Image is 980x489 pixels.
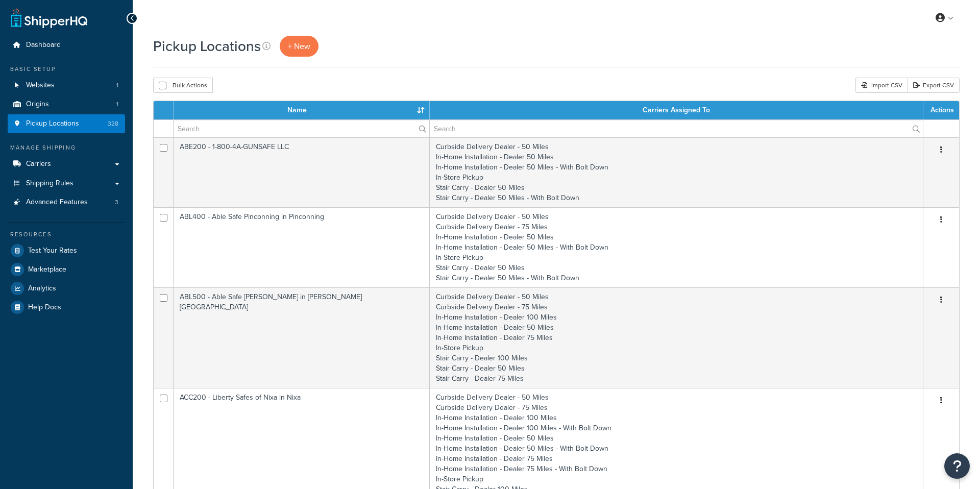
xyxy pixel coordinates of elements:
span: Carriers [26,160,51,168]
li: Advanced Features [8,193,125,212]
div: Import CSV [855,78,908,93]
span: 1 [116,81,118,90]
h1: Pickup Locations [153,36,261,56]
a: Analytics [8,279,125,298]
span: Websites [26,81,55,90]
span: Origins [26,100,49,109]
li: Origins [8,95,125,114]
div: Manage Shipping [8,143,125,152]
a: Test Your Rates [8,241,125,260]
td: Curbside Delivery Dealer - 50 Miles Curbside Delivery Dealer - 75 Miles In-Home Installation - De... [430,287,923,388]
button: Bulk Actions [153,78,213,93]
span: Analytics [28,284,56,293]
span: Shipping Rules [26,179,73,188]
a: Shipping Rules [8,174,125,193]
a: Advanced Features 3 [8,193,125,212]
span: Help Docs [28,303,61,312]
a: Websites 1 [8,76,125,95]
button: Open Resource Center [944,453,970,479]
td: ABL400 - Able Safe Pinconning in Pinconning [174,207,430,287]
th: Carriers Assigned To [430,101,923,119]
input: Search [430,120,923,137]
td: Curbside Delivery Dealer - 50 Miles In-Home Installation - Dealer 50 Miles In-Home Installation -... [430,137,923,207]
div: Basic Setup [8,65,125,74]
input: Search [174,120,429,137]
span: Pickup Locations [26,119,79,128]
a: Origins 1 [8,95,125,114]
td: Curbside Delivery Dealer - 50 Miles Curbside Delivery Dealer - 75 Miles In-Home Installation - De... [430,207,923,287]
td: ABL500 - Able Safe [PERSON_NAME] in [PERSON_NAME][GEOGRAPHIC_DATA] [174,287,430,388]
span: Advanced Features [26,198,88,207]
span: Test Your Rates [28,247,77,255]
a: Dashboard [8,36,125,55]
a: Carriers [8,155,125,174]
a: + New [280,36,318,57]
span: Dashboard [26,41,61,50]
span: 1 [116,100,118,109]
a: Pickup Locations 328 [8,114,125,133]
li: Websites [8,76,125,95]
a: ShipperHQ Home [11,8,87,28]
a: Help Docs [8,298,125,316]
span: 328 [108,119,118,128]
span: Marketplace [28,265,66,274]
span: 3 [115,198,118,207]
span: + New [288,40,310,52]
a: Export CSV [908,78,960,93]
li: Pickup Locations [8,114,125,133]
a: Marketplace [8,260,125,279]
td: ABE200 - 1-800-4A-GUNSAFE LLC [174,137,430,207]
th: Name : activate to sort column ascending [174,101,430,119]
th: Actions [923,101,959,119]
div: Resources [8,230,125,239]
